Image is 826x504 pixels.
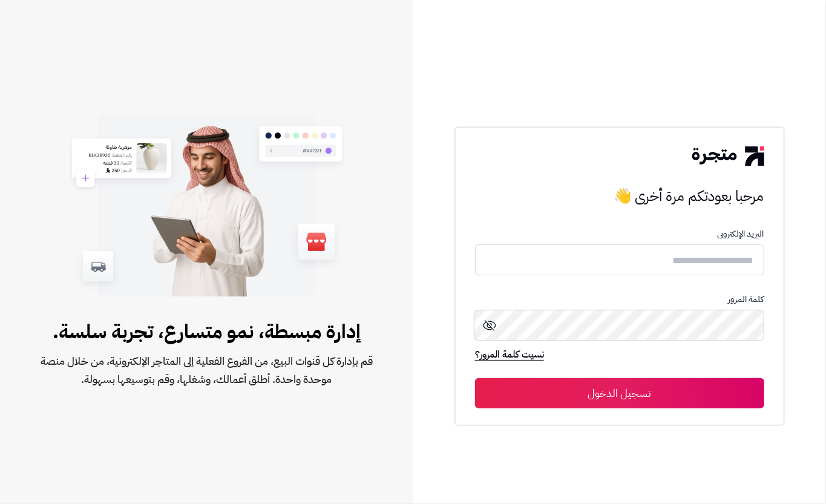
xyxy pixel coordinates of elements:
[475,295,764,304] p: كلمة المرور
[475,378,764,408] button: تسجيل الدخول
[475,347,544,364] a: نسيت كلمة المرور؟
[475,229,764,239] p: البريد الإلكترونى
[475,184,764,208] h3: مرحبا بعودتكم مرة أخرى 👋
[39,352,375,388] span: قم بإدارة كل قنوات البيع، من الفروع الفعلية إلى المتاجر الإلكترونية، من خلال منصة موحدة واحدة. أط...
[39,317,375,346] span: إدارة مبسطة، نمو متسارع، تجربة سلسة.
[692,146,764,166] img: logo-2.png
